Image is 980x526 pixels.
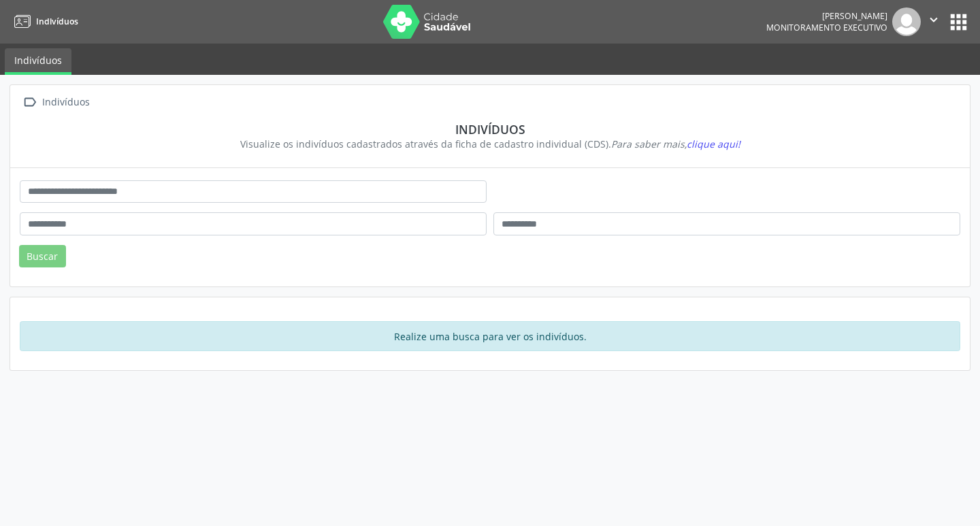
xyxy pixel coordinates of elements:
[20,93,39,112] i: 
[36,16,78,27] span: Indivíduos
[5,48,71,75] a: Indivíduos
[892,7,921,36] img: img
[687,137,740,150] span: clique aqui!
[19,245,66,268] button: Buscar
[921,7,947,36] button: 
[10,10,78,33] a: Indivíduos
[611,137,740,150] i: Para saber mais,
[766,10,887,22] div: [PERSON_NAME]
[947,10,970,34] button: apps
[20,321,960,351] div: Realize uma busca para ver os indivíduos.
[29,137,951,151] div: Visualize os indivíduos cadastrados através da ficha de cadastro individual (CDS).
[39,93,92,112] div: Indivíduos
[29,122,951,137] div: Indivíduos
[766,22,887,33] span: Monitoramento Executivo
[926,12,941,27] i: 
[20,93,92,112] a:  Indivíduos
